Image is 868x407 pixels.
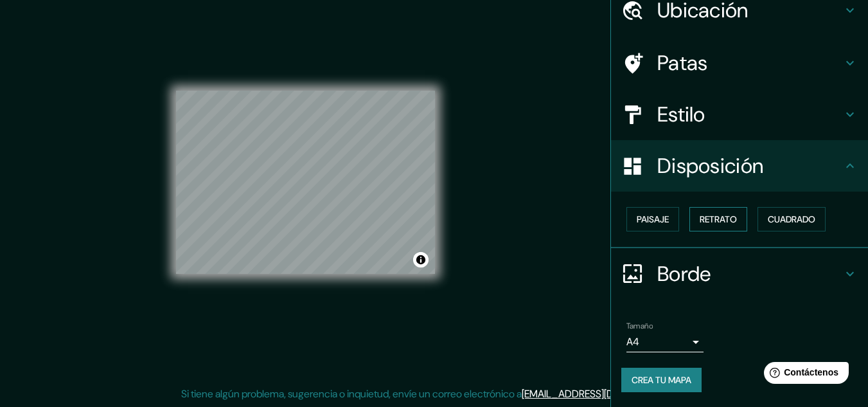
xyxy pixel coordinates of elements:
font: Borde [657,260,711,287]
canvas: Mapa [176,91,435,274]
div: Disposición [611,140,868,192]
div: Borde [611,248,868,300]
font: Estilo [657,101,705,128]
font: Patas [657,50,708,77]
button: Cuadrado [757,207,826,231]
iframe: Lanzador de widgets de ayuda [754,357,854,393]
button: Paisaje [626,207,679,231]
font: Si tiene algún problema, sugerencia o inquietud, envíe un correo electrónico a [181,387,522,401]
font: A4 [626,335,639,348]
a: [EMAIL_ADDRESS][DOMAIN_NAME] [522,387,680,401]
div: Estilo [611,89,868,140]
button: Retrato [689,207,747,231]
font: Paisaje [637,213,669,225]
div: Patas [611,37,868,89]
font: Disposición [657,152,763,179]
button: Crea tu mapa [621,368,702,392]
font: Crea tu mapa [632,374,691,386]
button: Activar o desactivar atribución [413,252,429,267]
font: Tamaño [626,321,653,331]
font: Cuadrado [768,213,815,225]
div: A4 [626,332,704,352]
font: Retrato [700,213,737,225]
